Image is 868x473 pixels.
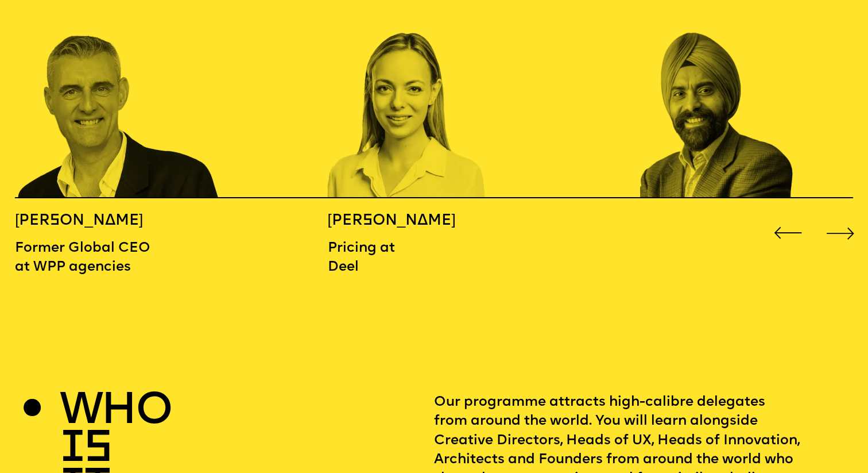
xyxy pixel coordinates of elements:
h5: [PERSON_NAME] [328,211,536,230]
p: Former Global CEO at WPP agencies [15,239,171,278]
p: Pricing at Deel [328,239,536,278]
div: Next slide [823,216,858,250]
h5: [PERSON_NAME] [15,211,171,230]
div: Previous slide [770,216,805,250]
